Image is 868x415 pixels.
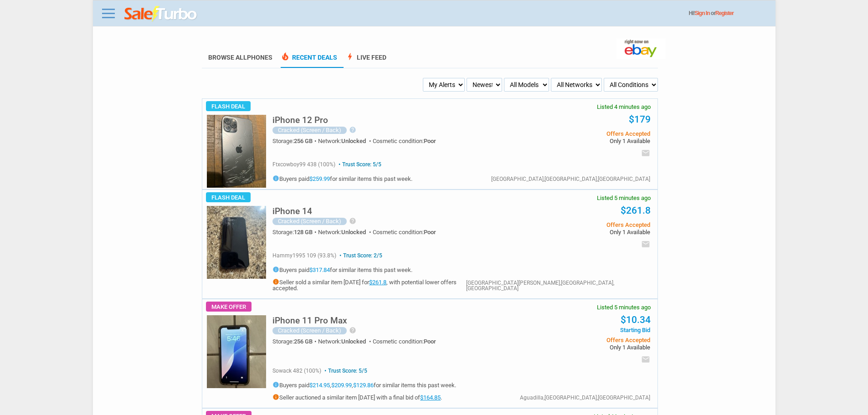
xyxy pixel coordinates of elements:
span: ftxcowboy99 438 (100%) [272,161,335,168]
a: boltLive Feed [345,54,386,68]
a: $209.99 [331,382,352,389]
h5: iPhone 12 Pro [272,116,328,124]
div: Network: [318,229,373,235]
span: Listed 4 minutes ago [597,104,651,110]
span: Poor [424,229,436,236]
a: $259.99 [309,175,330,182]
i: info [272,175,279,182]
span: hammy1995 109 (93.8%) [272,252,336,259]
span: 256 GB [294,138,313,144]
a: Sign In [695,10,710,16]
span: Listed 5 minutes ago [597,195,651,201]
div: Cracked (Screen / Back) [272,127,347,134]
span: Flash Deal [206,101,251,111]
span: Offers Accepted [513,222,650,228]
span: Hi! [689,10,695,16]
h5: iPhone 14 [272,207,312,215]
a: $129.86 [353,382,374,389]
a: $10.34 [621,314,651,325]
span: Only 1 Available [513,229,650,235]
i: info [272,278,279,285]
span: Trust Score: 5/5 [323,368,367,374]
span: Offers Accepted [513,131,650,137]
div: Cracked (Screen / Back) [272,327,347,334]
span: Phones [247,54,272,61]
i: info [272,266,279,273]
h5: Seller sold a similar item [DATE] for , with potential lower offers accepted. [272,278,466,291]
span: local_fire_department [281,52,290,61]
a: $214.95 [309,382,330,389]
a: Register [715,10,734,16]
a: iPhone 11 Pro Max [272,318,347,325]
span: bolt [345,52,354,61]
div: Network: [318,138,373,144]
span: 256 GB [294,338,313,345]
img: saleturbo.com - Online Deals and Discount Coupons [124,6,198,22]
span: Listed 5 minutes ago [597,304,651,310]
i: info [272,381,279,388]
span: Trust Score: 2/5 [338,252,382,259]
span: 128 GB [294,229,313,236]
div: Cosmetic condition: [373,138,436,144]
span: Offers Accepted [513,337,650,343]
span: Poor [424,338,436,345]
h5: Buyers paid for similar items this past week. [272,266,466,273]
a: $261.8 [621,205,651,216]
div: Storage: [272,138,318,144]
div: Cosmetic condition: [373,338,436,344]
span: Only 1 Available [513,344,650,350]
img: s-l225.jpg [207,315,266,388]
i: email [641,355,650,364]
img: s-l225.jpg [207,206,266,279]
span: Flash Deal [206,192,251,202]
span: Unlocked [341,229,366,236]
i: email [641,149,650,158]
img: s-l225.jpg [207,115,266,188]
i: email [641,240,650,249]
span: Make Offer [206,302,252,312]
div: Cracked (Screen / Back) [272,218,347,225]
i: help [349,126,356,133]
a: $261.8 [369,279,386,286]
div: [GEOGRAPHIC_DATA],[GEOGRAPHIC_DATA],[GEOGRAPHIC_DATA] [491,176,650,182]
a: $179 [629,114,651,125]
i: help [349,217,356,225]
a: local_fire_departmentRecent Deals [281,54,337,68]
a: Browse AllPhones [208,54,272,61]
div: Cosmetic condition: [373,229,436,235]
div: [GEOGRAPHIC_DATA][PERSON_NAME],[GEOGRAPHIC_DATA],[GEOGRAPHIC_DATA] [466,280,650,291]
div: Network: [318,338,373,344]
h5: Buyers paid , , for similar items this past week. [272,381,456,388]
h5: Seller auctioned a similar item [DATE] with a final bid of . [272,394,456,400]
span: Poor [424,138,436,144]
span: Starting Bid [513,327,650,333]
a: iPhone 12 Pro [272,118,328,124]
i: help [349,327,356,334]
a: $317.84 [309,266,330,273]
div: Storage: [272,229,318,235]
span: Unlocked [341,138,366,144]
div: Storage: [272,338,318,344]
span: or [711,10,734,16]
h5: iPhone 11 Pro Max [272,316,347,325]
span: sowack 482 (100%) [272,368,321,374]
span: Only 1 Available [513,138,650,144]
span: Trust Score: 5/5 [337,161,381,168]
span: Unlocked [341,338,366,345]
h5: Buyers paid for similar items this past week. [272,175,412,182]
a: iPhone 14 [272,209,312,215]
div: Aguadilla,[GEOGRAPHIC_DATA],[GEOGRAPHIC_DATA] [520,395,650,400]
i: info [272,394,279,400]
a: $164.85 [420,394,441,401]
